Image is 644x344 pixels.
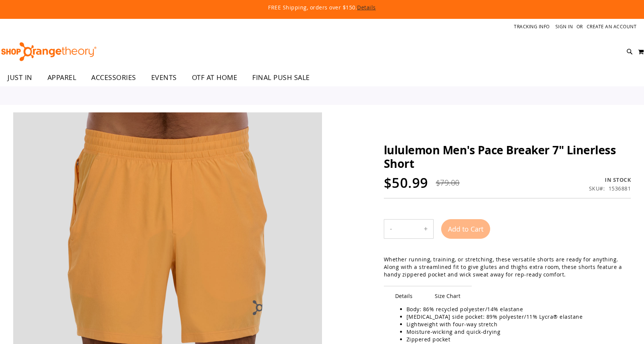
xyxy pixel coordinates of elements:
[514,23,550,30] a: Tracking Info
[184,69,245,86] a: OTF AT HOME
[384,142,616,171] span: lululemon Men's Pace Breaker 7" Linerless Short
[406,328,623,336] li: Moisture-wicking and quick-drying
[406,313,623,321] li: [MEDICAL_DATA] side pocket: 89% polyester/11% Lycra® elastane
[398,220,418,238] input: Product quantity
[144,69,184,86] a: EVENTS
[384,286,424,306] span: Details
[609,185,631,192] div: 1536881
[418,220,433,238] button: Increase product quantity
[357,4,376,11] a: Details
[96,4,548,11] p: FREE Shipping, orders over $150.
[151,69,177,86] span: EVENTS
[406,306,623,313] li: Body: 86% recycled polyester/14% elastane
[245,69,317,86] a: FINAL PUSH SALE
[406,321,623,328] li: Lightweight with four-way stretch
[384,220,398,238] button: Decrease product quantity
[8,69,32,86] span: JUST IN
[84,69,144,86] a: ACCESSORIES
[91,69,136,86] span: ACCESSORIES
[423,286,472,306] span: Size Chart
[436,178,460,188] span: $79.00
[40,69,84,86] a: APPAREL
[589,176,631,184] div: In stock
[587,23,637,30] a: Create an Account
[252,69,310,86] span: FINAL PUSH SALE
[48,69,77,86] span: APPAREL
[406,336,623,343] li: Zippered pocket
[555,23,573,30] a: Sign In
[192,69,238,86] span: OTF AT HOME
[589,176,631,184] div: Availability
[384,174,428,192] span: $50.99
[384,256,631,278] div: Whether running, training, or stretching, these versatile shorts are ready for anything. Along wi...
[589,185,605,192] strong: SKU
